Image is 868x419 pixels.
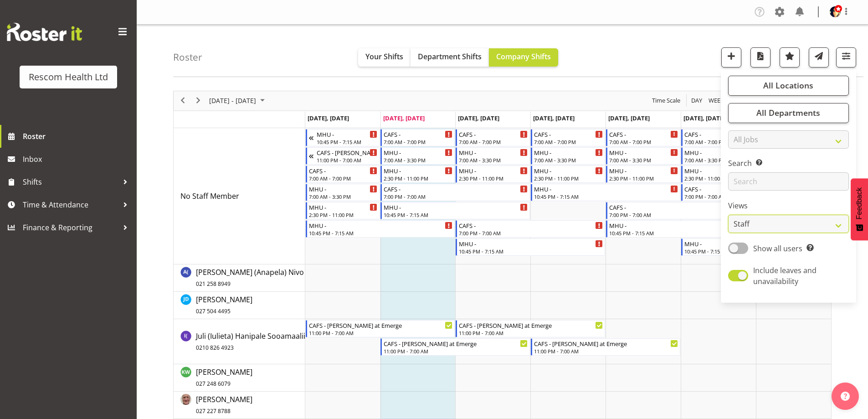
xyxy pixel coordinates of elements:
td: No Staff Member resource [174,128,305,264]
div: No Staff Member"s event - MHU - Begin From Monday, September 29, 2025 at 2:30:00 PM GMT+13:00 End... [306,202,380,219]
div: 7:00 AM - 3:30 PM [384,156,452,164]
div: 2:30 PM - 11:00 PM [609,175,678,182]
div: CAFS - [PERSON_NAME] at Emerge [384,339,528,348]
button: Previous [177,95,189,106]
div: No Staff Member"s event - CAFS - Begin From Wednesday, October 1, 2025 at 7:00:00 AM GMT+13:00 En... [456,129,530,146]
div: CAFS - [459,129,528,139]
span: [PERSON_NAME] [196,394,252,415]
a: [PERSON_NAME]027 248 6079 [196,367,252,388]
div: CAFS - [PERSON_NAME] at Emerge [534,339,678,348]
div: CAFS - [459,221,603,230]
div: 7:00 AM - 3:30 PM [459,156,528,164]
div: No Staff Member"s event - MHU - Begin From Tuesday, September 30, 2025 at 7:00:00 AM GMT+13:00 En... [380,147,455,165]
div: No Staff Member"s event - MHU - Begin From Friday, October 3, 2025 at 2:30:00 PM GMT+13:00 Ends A... [606,166,680,183]
div: 2:30 PM - 11:00 PM [684,175,753,182]
div: No Staff Member"s event - MHU - Begin From Tuesday, September 30, 2025 at 2:30:00 PM GMT+13:00 En... [380,166,455,183]
div: MHU - [609,166,678,175]
div: No Staff Member"s event - CAFS - Begin From Friday, October 3, 2025 at 7:00:00 PM GMT+13:00 Ends ... [606,202,755,219]
span: All Departments [756,107,820,118]
td: Ana (Anapela) Nivo resource [174,264,305,292]
button: Send a list of all shifts for the selected filtered period to all rostered employees. [809,47,829,67]
div: No Staff Member"s event - MHU - Begin From Wednesday, October 1, 2025 at 7:00:00 AM GMT+13:00 End... [456,147,530,165]
div: CAFS - [PERSON_NAME] at Emerge [459,321,603,330]
span: [DATE] - [DATE] [208,95,257,106]
div: MHU - [459,166,528,175]
div: 7:00 PM - 7:00 AM [384,193,528,200]
div: 11:00 PM - 7:00 AM [459,329,603,336]
span: [DATE], [DATE] [458,114,499,122]
div: 11:00 PM - 7:00 AM [317,156,378,164]
div: No Staff Member"s event - MHU - Begin From Wednesday, October 1, 2025 at 10:45:00 PM GMT+13:00 En... [456,238,605,256]
span: 0210 826 4923 [196,344,234,352]
div: No Staff Member"s event - CAFS - Henny Wilson at Emerge - requested by Erin Begin From Sunday, Se... [306,147,380,165]
td: Judi Dunstan resource [174,292,305,319]
button: Timeline Day [690,95,704,106]
div: CAFS - [384,184,528,193]
div: MHU - [384,202,528,212]
div: No Staff Member"s event - MHU - Begin From Tuesday, September 30, 2025 at 10:45:00 PM GMT+13:00 E... [380,202,530,219]
div: 7:00 PM - 7:00 AM [459,229,603,237]
span: 027 504 4495 [196,307,231,315]
div: No Staff Member"s event - MHU - Begin From Monday, September 29, 2025 at 10:45:00 PM GMT+13:00 En... [306,220,455,238]
div: 7:00 AM - 7:00 PM [309,175,378,182]
div: No Staff Member"s event - MHU - Begin From Friday, October 3, 2025 at 10:45:00 PM GMT+13:00 Ends ... [606,220,755,238]
div: MHU - [684,239,828,248]
div: MHU - [534,166,603,175]
div: MHU - [684,166,753,175]
div: Sep 29 - Oct 05, 2025 [206,91,270,110]
div: 7:00 AM - 7:00 PM [684,138,753,145]
span: 027 227 8788 [196,407,231,415]
div: 2:30 PM - 11:00 PM [459,175,528,182]
td: Juli (Iulieta) Hanipale Sooamaalii resource [174,319,305,364]
a: No Staff Member [180,191,239,202]
button: All Locations [728,76,849,96]
img: lisa-averill4ed0ba207759471a3c7c9c0bc18f64d8.png [830,6,841,17]
span: [PERSON_NAME] (Anapela) Nivo [196,267,304,288]
div: 11:00 PM - 7:00 AM [534,347,678,355]
span: Week [708,95,725,106]
div: CAFS - [534,129,603,139]
a: [PERSON_NAME]027 227 8788 [196,394,252,416]
td: Kenneth Tunnicliff resource [174,392,305,419]
div: CAFS - [384,129,452,139]
div: 7:00 AM - 7:00 PM [459,138,528,145]
span: 027 248 6079 [196,380,231,388]
button: Download a PDF of the roster according to the set date range. [750,47,770,67]
button: Filter Shifts [836,47,856,67]
a: [PERSON_NAME] (Anapela) Nivo021 258 8949 [196,267,304,289]
button: Highlight an important date within the roster. [780,47,800,67]
div: MHU - [309,202,378,212]
div: 10:45 PM - 7:15 AM [309,229,453,237]
span: Time Scale [651,95,681,106]
div: 10:45 PM - 7:15 AM [384,211,528,218]
div: No Staff Member"s event - CAFS - Begin From Friday, October 3, 2025 at 7:00:00 AM GMT+13:00 Ends ... [606,129,680,146]
div: 7:00 AM - 3:30 PM [534,156,603,164]
span: No Staff Member [180,191,239,201]
div: 10:45 PM - 7:15 AM [684,248,828,255]
div: No Staff Member"s event - CAFS - Begin From Tuesday, September 30, 2025 at 7:00:00 AM GMT+13:00 E... [380,129,455,146]
div: MHU - [609,221,753,230]
button: Your Shifts [358,48,411,67]
div: CAFS - [684,184,828,193]
div: 11:00 PM - 7:00 AM [384,347,528,355]
div: CAFS - [609,202,753,212]
span: Show all users [753,243,802,253]
label: Search [728,158,849,169]
button: Time Scale [651,95,682,106]
td: Kaye Wishart resource [174,364,305,392]
span: Feedback [855,187,863,219]
span: Time & Attendance [23,198,118,212]
div: MHU - [459,239,603,248]
span: [PERSON_NAME] [196,367,252,388]
div: CAFS - [309,166,378,175]
div: 10:45 PM - 7:15 AM [459,248,603,255]
div: No Staff Member"s event - MHU - Begin From Thursday, October 2, 2025 at 2:30:00 PM GMT+13:00 Ends... [531,166,605,183]
div: MHU - [309,184,378,193]
div: CAFS - [PERSON_NAME] at Emerge [309,321,453,330]
div: CAFS - [684,129,753,139]
span: Inbox [23,152,132,166]
a: [PERSON_NAME]027 504 4495 [196,294,252,316]
div: No Staff Member"s event - CAFS - Begin From Wednesday, October 1, 2025 at 7:00:00 PM GMT+13:00 En... [456,220,605,238]
span: Shifts [23,175,118,189]
div: 2:30 PM - 11:00 PM [534,175,603,182]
